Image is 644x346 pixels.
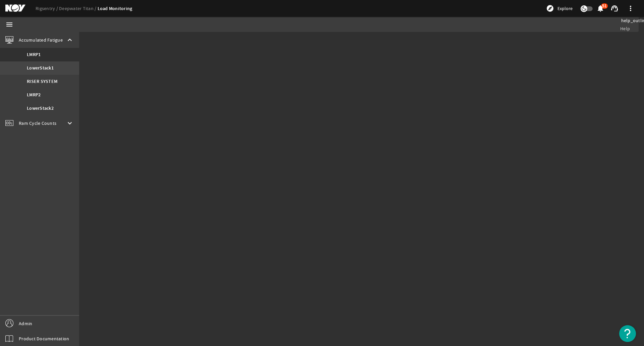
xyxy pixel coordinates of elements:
span: Product Documentation [19,335,69,342]
a: Deepwater Titan [59,5,98,11]
a: Rigsentry [36,5,59,11]
button: Explore [543,3,575,14]
mat-icon: explore [546,4,554,12]
b: LowerStack1 [27,65,54,71]
mat-icon: keyboard_arrow_down [66,119,74,127]
span: Explore [557,5,573,12]
button: 51 [597,5,604,12]
span: Admin [19,320,32,327]
b: LMRP2 [27,92,41,98]
mat-icon: support_agent [610,4,619,12]
b: LowerStack2 [27,105,54,112]
mat-icon: menu [5,20,13,29]
span: Ram Cycle Counts [19,120,56,127]
mat-icon: notifications [596,4,604,12]
span: Accumulated Fatigue [19,37,63,43]
button: Open Resource Center [619,325,636,342]
button: more_vert [623,0,639,16]
mat-icon: keyboard_arrow_up [66,36,74,44]
a: Load Monitoring [98,5,132,12]
b: LMRP1 [27,51,41,58]
b: RISER SYSTEM [27,78,57,85]
mat-icon: help_outline [621,17,629,25]
span: Help [620,25,630,32]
